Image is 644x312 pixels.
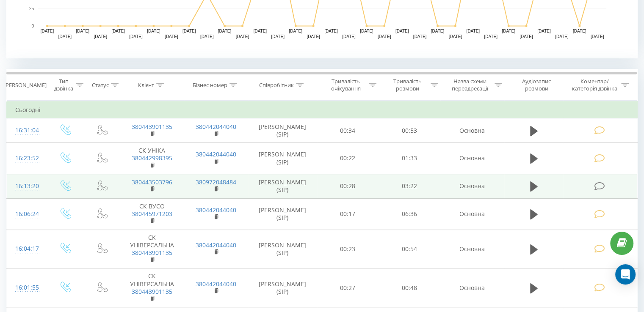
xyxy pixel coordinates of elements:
[196,280,236,288] a: 380442044040
[378,34,391,39] text: [DATE]
[512,78,561,92] div: Аудіозапис розмови
[379,230,440,268] td: 00:54
[196,206,236,214] a: 380442044040
[379,199,440,230] td: 06:36
[379,268,440,307] td: 00:48
[120,268,184,307] td: СК УНІВЕРСАЛЬНА
[317,143,379,174] td: 00:22
[317,199,379,230] td: 00:17
[182,29,196,33] text: [DATE]
[196,241,236,249] a: 380442044040
[29,6,34,11] text: 25
[132,178,172,186] a: 380443503796
[15,178,38,194] div: 16:13:20
[15,241,38,257] div: 16:04:17
[449,34,462,39] text: [DATE]
[395,29,409,33] text: [DATE]
[448,78,492,92] div: Назва схеми переадресації
[15,150,38,167] div: 16:23:52
[41,29,54,33] text: [DATE]
[193,82,227,89] div: Бізнес номер
[15,206,38,222] div: 16:06:24
[138,82,154,89] div: Клієнт
[94,34,107,39] text: [DATE]
[440,143,504,174] td: Основна
[431,29,445,33] text: [DATE]
[520,34,533,39] text: [DATE]
[58,34,72,39] text: [DATE]
[120,143,184,174] td: СК УНІКА
[573,29,586,33] text: [DATE]
[324,29,338,33] text: [DATE]
[271,34,285,39] text: [DATE]
[440,268,504,307] td: Основна
[440,174,504,198] td: Основна
[379,143,440,174] td: 01:33
[440,118,504,143] td: Основна
[129,34,143,39] text: [DATE]
[132,154,172,162] a: 380442998395
[92,82,109,89] div: Статус
[307,34,320,39] text: [DATE]
[379,174,440,198] td: 03:22
[196,150,236,158] a: 380442044040
[31,24,34,28] text: 0
[218,29,232,33] text: [DATE]
[200,34,214,39] text: [DATE]
[440,230,504,268] td: Основна
[342,34,356,39] text: [DATE]
[555,34,569,39] text: [DATE]
[248,118,317,143] td: [PERSON_NAME] (SIP)
[537,29,551,33] text: [DATE]
[254,29,267,33] text: [DATE]
[591,34,604,39] text: [DATE]
[484,34,498,39] text: [DATE]
[248,143,317,174] td: [PERSON_NAME] (SIP)
[440,199,504,230] td: Основна
[132,210,172,218] a: 380445971203
[120,199,184,230] td: СК ВУСО
[120,230,184,268] td: СК УНІВЕРСАЛЬНА
[317,230,379,268] td: 00:23
[248,268,317,307] td: [PERSON_NAME] (SIP)
[15,122,38,139] div: 16:31:04
[53,78,73,92] div: Тип дзвінка
[413,34,427,39] text: [DATE]
[248,230,317,268] td: [PERSON_NAME] (SIP)
[15,279,38,296] div: 16:01:55
[196,178,236,186] a: 380972048484
[289,29,302,33] text: [DATE]
[4,82,47,89] div: [PERSON_NAME]
[132,287,172,296] a: 380443901135
[165,34,178,39] text: [DATE]
[466,29,480,33] text: [DATE]
[196,123,236,131] a: 380442044040
[248,199,317,230] td: [PERSON_NAME] (SIP)
[569,78,619,92] div: Коментар/категорія дзвінка
[502,29,515,33] text: [DATE]
[236,34,249,39] text: [DATE]
[317,174,379,198] td: 00:28
[317,118,379,143] td: 00:34
[317,268,379,307] td: 00:27
[76,29,90,33] text: [DATE]
[7,101,638,118] td: Сьогодні
[379,118,440,143] td: 00:53
[248,174,317,198] td: [PERSON_NAME] (SIP)
[325,78,367,92] div: Тривалість очікування
[132,249,172,257] a: 380443901135
[111,29,125,33] text: [DATE]
[147,29,160,33] text: [DATE]
[615,264,636,285] div: Open Intercom Messenger
[259,82,294,89] div: Співробітник
[386,78,428,92] div: Тривалість розмови
[360,29,373,33] text: [DATE]
[132,123,172,131] a: 380443901135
